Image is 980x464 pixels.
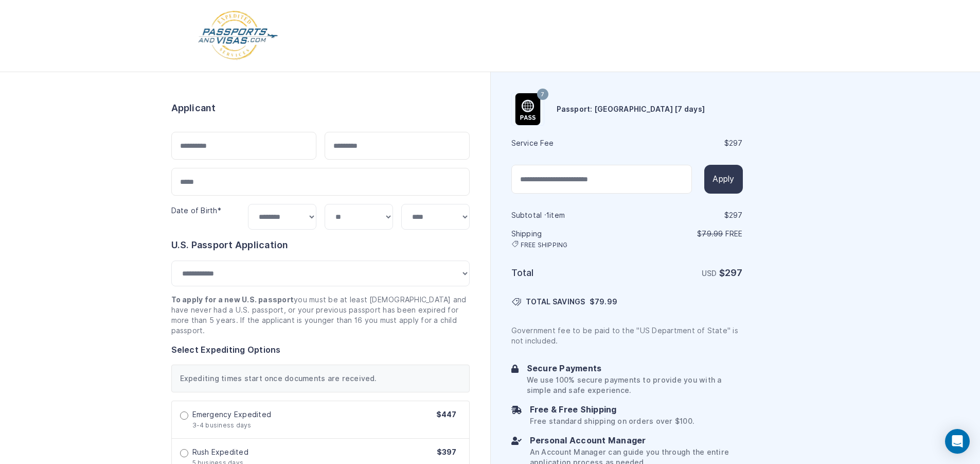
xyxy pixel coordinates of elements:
span: 79.99 [702,230,723,238]
h6: Secure Payments [527,363,743,375]
span: $397 [437,448,457,456]
span: 297 [729,139,743,147]
h6: Select Expediting Options [171,344,470,356]
h6: Service Fee [511,138,626,148]
span: 79.99 [595,298,617,306]
div: Expediting times start once documents are received. [171,365,470,392]
strong: $ [719,267,743,278]
img: Product Name [512,93,544,125]
h6: Applicant [171,101,216,115]
span: USD [702,269,717,278]
p: you must be at least [DEMOGRAPHIC_DATA] and have never had a U.S. passport, or your previous pass... [171,295,470,336]
span: Emergency Expedited [192,409,272,420]
span: 7 [541,88,544,101]
p: We use 100% secure payments to provide you with a simple and safe experience. [527,375,743,396]
span: 297 [729,211,743,219]
div: Open Intercom Messenger [945,429,970,454]
img: Logo [197,10,279,61]
div: $ [628,210,743,220]
h6: Subtotal · item [511,210,626,220]
strong: To apply for a new U.S. passport [171,296,294,304]
button: Apply [704,165,742,194]
h6: U.S. Passport Application [171,238,470,252]
h6: Passport: [GEOGRAPHIC_DATA] [7 days] [557,104,705,114]
div: $ [628,138,743,148]
span: 297 [725,267,743,278]
h6: Shipping [511,229,626,249]
label: Date of Birth* [171,207,221,215]
h6: Personal Account Manager [530,435,743,447]
span: FREE SHIPPING [521,241,568,249]
p: $ [628,229,743,239]
p: Government fee to be paid to the "US Department of State" is not included. [511,325,743,346]
span: Free [725,230,743,238]
span: $ [590,297,617,307]
h6: Total [511,266,626,280]
span: 3-4 business days [192,421,252,429]
p: Free standard shipping on orders over $100. [530,416,694,426]
span: $447 [436,410,457,419]
span: Rush Expedited [192,447,248,457]
span: 1 [546,211,549,219]
h6: Free & Free Shipping [530,404,694,416]
span: TOTAL SAVINGS [526,297,585,307]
